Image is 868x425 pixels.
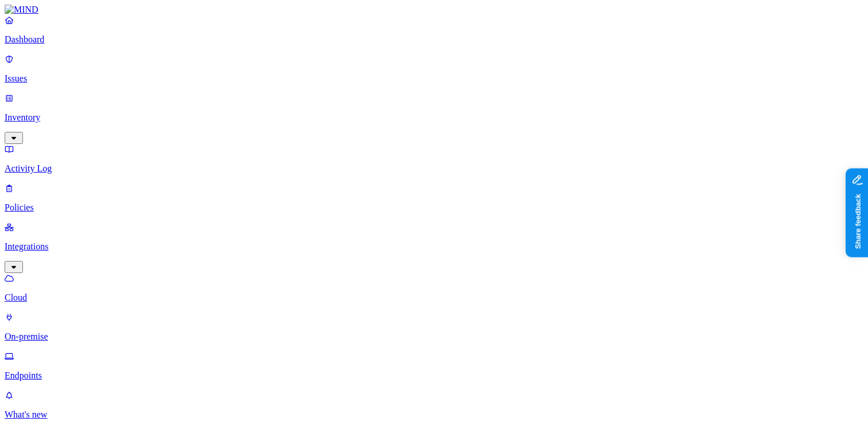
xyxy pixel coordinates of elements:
[5,241,863,252] p: Integrations
[5,351,863,381] a: Endpoints
[5,163,863,174] p: Activity Log
[5,34,863,45] p: Dashboard
[5,273,863,303] a: Cloud
[5,54,863,84] a: Issues
[5,293,863,303] p: Cloud
[5,73,863,84] p: Issues
[5,222,863,271] a: Integrations
[5,5,38,15] img: MIND
[5,202,863,213] p: Policies
[5,144,863,174] a: Activity Log
[5,183,863,213] a: Policies
[5,332,863,342] p: On-premise
[5,5,863,15] a: MIND
[5,112,863,123] p: Inventory
[5,15,863,45] a: Dashboard
[5,390,863,420] a: What's new
[5,410,863,420] p: What's new
[5,371,863,381] p: Endpoints
[5,312,863,342] a: On-premise
[5,93,863,142] a: Inventory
